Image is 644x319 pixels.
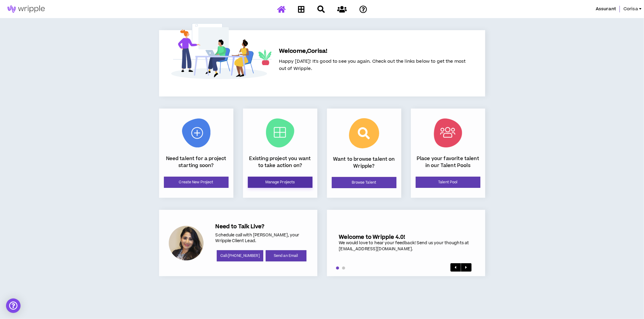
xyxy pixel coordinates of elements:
[332,156,396,169] p: Want to browse talent on Wripple?
[216,232,308,244] p: Schedule call with [PERSON_NAME], your Wripple Client Lead.
[217,250,263,261] a: Call:[PHONE_NUMBER]
[596,6,616,12] span: Assurant
[339,240,473,252] div: We would love to hear your feedback! Send us your thoughts at [EMAIL_ADDRESS][DOMAIN_NAME].
[248,177,312,188] a: Manage Projects
[216,223,308,230] h5: Need to Talk Live?
[182,118,210,147] img: New Project
[279,58,466,72] span: Happy [DATE]! It's good to see you again. Check out the links below to get the most out of Wripple.
[6,298,21,313] div: Open Intercom Messenger
[169,226,203,261] div: Kiran B.
[623,6,638,12] span: Corisa
[434,118,462,147] img: Talent Pool
[266,250,306,261] a: Send an Email
[248,155,312,169] p: Existing project you want to take action on?
[332,177,396,188] a: Browse Talent
[164,177,229,188] a: Create New Project
[416,155,480,169] p: Place your favorite talent in our Talent Pools
[416,177,480,188] a: Talent Pool
[279,47,466,55] h5: Welcome, Corisa !
[164,155,229,169] p: Need talent for a project starting soon?
[266,118,294,147] img: Current Projects
[339,234,473,240] h5: Welcome to Wripple 4.0!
